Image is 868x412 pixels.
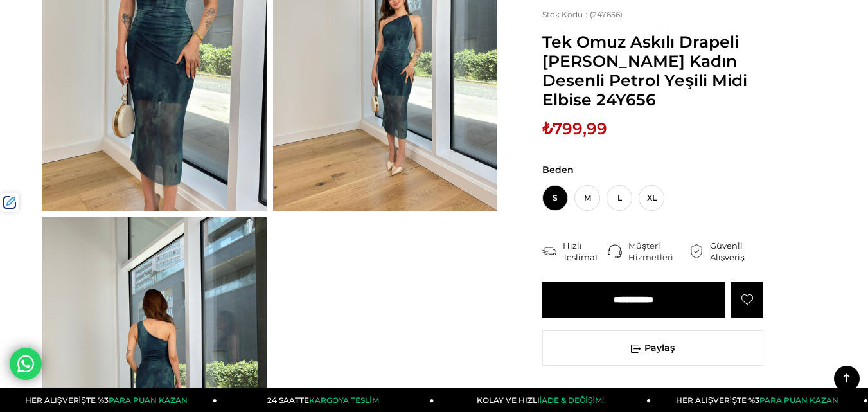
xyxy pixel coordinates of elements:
[628,240,689,263] div: Müşteri Hizmetleri
[543,331,763,365] span: Paylaş
[542,10,623,19] span: (24Y656)
[540,395,604,405] span: İADE & DEĞİŞİM!
[563,240,608,263] div: Hızlı Teslimat
[542,32,763,109] span: Tek Omuz Askılı Drapeli [PERSON_NAME] Kadın Desenli Petrol Yeşili Midi Elbise 24Y656
[434,388,651,412] a: KOLAY VE HIZLIİADE & DEĞİŞİM!
[542,244,556,258] img: shipping.png
[542,119,607,138] span: ₺799,99
[639,185,664,211] span: XL
[574,185,600,211] span: M
[217,388,434,412] a: 24 SAATTEKARGOYA TESLİM
[689,244,704,258] img: security.png
[607,185,632,211] span: L
[542,185,568,211] span: S
[109,395,188,405] span: PARA PUAN KAZAN
[651,388,868,412] a: HER ALIŞVERİŞTE %3PARA PUAN KAZAN
[759,395,838,405] span: PARA PUAN KAZAN
[608,244,622,258] img: call-center.png
[542,10,590,19] span: Stok Kodu
[309,395,378,405] span: KARGOYA TESLİM
[710,240,763,263] div: Güvenli Alışveriş
[542,164,763,175] span: Beden
[731,282,763,318] a: Favorilere Ekle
